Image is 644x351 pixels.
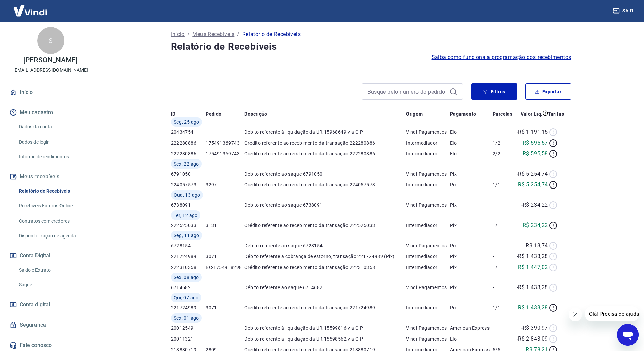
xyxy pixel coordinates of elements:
[8,0,52,21] img: Vindi
[171,335,206,342] p: 20011321
[171,171,206,177] p: 6791050
[244,110,267,117] p: Descrição
[242,30,301,39] p: Relatório de Recebíveis
[171,110,176,117] p: ID
[171,284,206,291] p: 6714682
[171,253,206,260] p: 221724989
[16,263,93,277] a: Saldo e Extrato
[206,150,244,157] p: 175491369743
[13,67,88,74] p: [EMAIL_ADDRESS][DOMAIN_NAME]
[525,83,571,100] button: Exportar
[192,30,234,39] a: Meus Recebíveis
[518,263,548,271] p: R$ 1.447,02
[523,139,548,147] p: R$ 595,57
[244,325,406,331] p: Débito referente à liquidação da UR 15599816 via CIP
[450,304,493,311] p: Pix
[174,212,198,219] span: Ter, 12 ago
[174,119,199,125] span: Seg, 25 ago
[244,171,406,177] p: Débito referente ao saque 6791050
[174,232,199,239] span: Seg, 11 ago
[406,264,450,271] p: Intermediador
[406,284,450,291] p: Vindi Pagamentos
[171,150,206,157] p: 222280886
[206,264,244,271] p: BC-1754918298
[521,110,543,117] p: Valor Líq.
[206,140,244,146] p: 175491369743
[23,57,77,64] p: [PERSON_NAME]
[171,325,206,331] p: 20012549
[16,150,93,164] a: Informe de rendimentos
[493,171,514,177] p: -
[450,222,493,229] p: Pix
[518,304,548,312] p: R$ 1.433,28
[406,325,450,331] p: Vindi Pagamentos
[493,264,514,271] p: 1/1
[406,222,450,229] p: Intermediador
[206,304,244,311] p: 3071
[585,306,639,321] iframe: Mensagem da empresa
[171,30,185,39] p: Início
[8,248,93,263] button: Conta Digital
[406,304,450,311] p: Intermediador
[406,181,450,188] p: Intermediador
[16,229,93,243] a: Disponibilização de agenda
[8,85,93,100] a: Início
[206,253,244,260] p: 3071
[244,140,406,146] p: Crédito referente ao recebimento da transação 222280886
[471,83,517,100] button: Filtros
[493,110,512,117] p: Parcelas
[493,304,514,311] p: 1/1
[206,222,244,229] p: 3131
[406,253,450,260] p: Intermediador
[171,264,206,271] p: 222310358
[493,150,514,157] p: 2/2
[524,242,548,250] p: -R$ 13,74
[517,252,548,260] p: -R$ 1.433,28
[569,308,582,321] iframe: Fechar mensagem
[493,202,514,208] p: -
[8,169,93,184] button: Meus recebíveis
[8,318,93,332] a: Segurança
[16,184,93,198] a: Relatório de Recebíveis
[244,202,406,208] p: Débito referente ao saque 6738091
[174,160,199,167] span: Sex, 22 ago
[450,264,493,271] p: Pix
[450,202,493,208] p: Pix
[493,140,514,146] p: 1/2
[518,181,548,189] p: R$ 5.254,74
[244,304,406,311] p: Crédito referente ao recebimento da transação 221724989
[171,242,206,249] p: 6728154
[523,221,548,229] p: R$ 234,22
[16,135,93,149] a: Dados de login
[171,40,571,53] h4: Relatório de Recebíveis
[174,192,200,198] span: Qua, 13 ago
[16,199,93,213] a: Recebíveis Futuros Online
[493,129,514,135] p: -
[16,214,93,228] a: Contratos com credores
[517,335,548,343] p: -R$ 2.843,09
[244,335,406,342] p: Débito referente à liquidação da UR 15598562 via CIP
[244,222,406,229] p: Crédito referente ao recebimento da transação 222525033
[16,120,93,134] a: Dados da conta
[493,253,514,260] p: -
[450,325,493,331] p: American Express
[16,278,93,292] a: Saque
[171,181,206,188] p: 224057573
[493,335,514,342] p: -
[432,53,571,61] span: Saiba como funciona a programação dos recebimentos
[450,284,493,291] p: Pix
[406,171,450,177] p: Vindi Pagamentos
[171,222,206,229] p: 222525033
[237,30,239,39] p: /
[8,105,93,120] button: Meu cadastro
[517,283,548,292] p: -R$ 1.433,28
[406,110,423,117] p: Origem
[244,181,406,188] p: Crédito referente ao recebimento da transação 224057573
[174,315,199,321] span: Sex, 01 ago
[406,242,450,249] p: Vindi Pagamentos
[20,300,50,309] span: Conta digital
[450,181,493,188] p: Pix
[367,86,447,97] input: Busque pelo número do pedido
[174,294,199,301] span: Qui, 07 ago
